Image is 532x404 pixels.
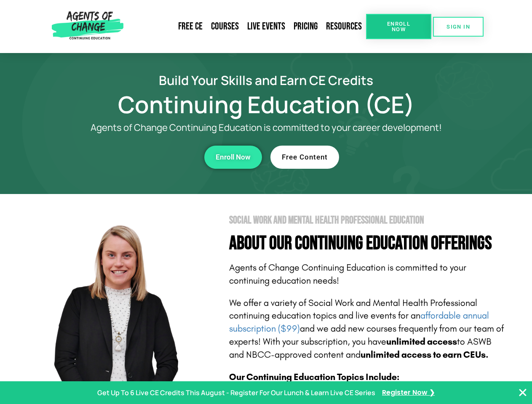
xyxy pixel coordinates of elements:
[243,17,289,36] a: Live Events
[382,387,435,399] a: Register Now ❯
[366,14,431,39] a: Enroll Now
[174,17,207,36] a: Free CE
[60,122,473,133] p: Agents of Change Continuing Education is committed to your career development!
[289,17,322,36] a: Pricing
[322,17,366,36] a: Resources
[446,24,470,29] span: SIGN IN
[229,262,466,286] span: Agents of Change Continuing Education is committed to your continuing education needs!
[26,95,506,114] h1: Continuing Education (CE)
[229,297,506,361] p: We offer a variety of Social Work and Mental Health Professional continuing education topics and ...
[229,372,399,383] b: Our Continuing Education Topics Include:
[229,234,506,253] h4: About Our Continuing Education Offerings
[97,387,375,399] p: Get Up To 6 Live CE Credits This August - Register For Our Lunch & Learn Live CE Series
[127,17,366,36] nav: Menu
[229,215,506,226] h2: Social Work and Mental Health Professional Education
[270,146,339,169] a: Free Content
[380,21,418,32] span: Enroll Now
[26,74,506,86] h2: Build Your Skills and Earn CE Credits
[207,17,243,36] a: Courses
[361,349,489,360] b: unlimited access to earn CEUs.
[518,388,528,398] button: Close Banner
[433,17,484,37] a: SIGN IN
[216,154,251,161] span: Enroll Now
[386,336,457,347] b: unlimited access
[204,146,262,169] a: Enroll Now
[282,154,328,161] span: Free Content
